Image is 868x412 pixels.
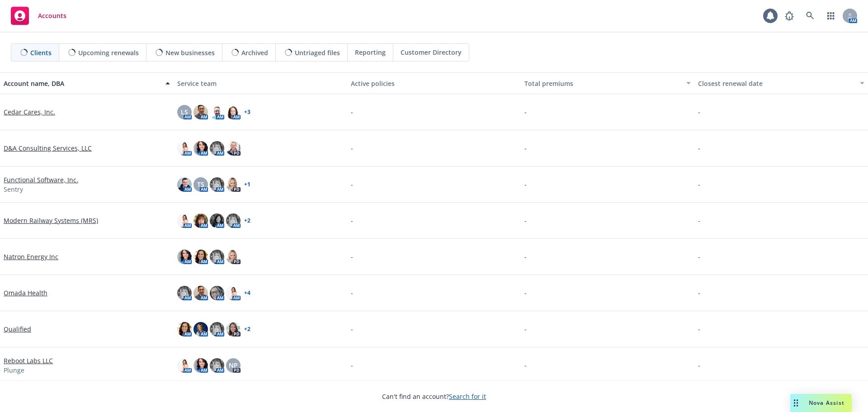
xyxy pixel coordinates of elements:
span: LS [181,107,188,117]
span: Reporting [355,47,386,57]
span: Can't find an account? [382,392,486,401]
img: photo [193,141,208,156]
button: Total premiums [521,72,694,94]
span: - [524,360,527,370]
span: - [698,180,700,189]
a: Accounts [7,3,70,28]
span: NP [229,360,238,370]
img: photo [177,213,192,228]
a: + 2 [244,327,250,332]
img: photo [193,105,208,119]
img: photo [210,213,224,228]
a: + 4 [244,290,250,296]
div: Account name, DBA [4,79,160,88]
img: photo [177,322,192,336]
img: photo [226,286,241,300]
button: Active policies [347,72,521,94]
img: photo [177,286,192,300]
img: photo [226,213,241,228]
span: - [524,324,527,334]
a: Reboot Labs LLC [4,356,53,365]
a: + 2 [244,218,250,223]
span: - [524,252,527,261]
span: - [698,143,700,153]
span: - [698,252,700,261]
span: Archived [241,48,268,57]
img: photo [210,286,224,300]
a: Natron Energy Inc [4,252,58,261]
span: Customer Directory [401,47,462,57]
img: photo [210,358,224,373]
img: photo [177,250,192,264]
span: - [524,288,527,298]
img: photo [193,213,208,228]
a: D&A Consulting Services, LLC [4,143,92,153]
a: Cedar Cares, Inc. [4,107,55,117]
img: photo [226,105,241,119]
img: photo [177,141,192,156]
div: Closest renewal date [698,79,854,88]
img: photo [210,105,224,119]
span: Upcoming renewals [78,48,139,57]
img: photo [210,177,224,192]
span: - [698,216,700,225]
img: photo [193,322,208,336]
span: Untriaged files [295,48,340,57]
span: - [351,360,353,370]
a: Functional Software, Inc. [4,175,78,185]
a: Search [801,7,819,25]
div: Service team [177,79,344,88]
img: photo [226,141,241,156]
img: photo [226,177,241,192]
span: - [351,107,353,117]
span: - [524,143,527,153]
span: - [698,324,700,334]
span: Accounts [38,12,66,19]
span: Nova Assist [809,399,844,407]
a: Modern Railway Systems (MRS) [4,216,98,225]
button: Service team [174,72,347,94]
a: Qualified [4,324,31,334]
div: Active policies [351,79,517,88]
a: Search for it [449,392,486,401]
a: + 1 [244,182,250,187]
span: Plunge [4,365,24,375]
span: - [351,288,353,298]
button: Nova Assist [790,394,852,412]
span: - [351,143,353,153]
span: TS [197,180,204,189]
button: Closest renewal date [694,72,868,94]
img: photo [210,141,224,156]
span: - [524,180,527,189]
img: photo [226,250,241,264]
img: photo [193,358,208,373]
span: - [698,107,700,117]
img: photo [193,286,208,300]
span: Sentry [4,185,23,194]
span: - [698,288,700,298]
a: + 3 [244,109,250,115]
a: Omada Health [4,288,47,298]
span: - [524,107,527,117]
span: - [351,324,353,334]
img: photo [177,358,192,373]
div: Total premiums [524,79,681,88]
img: photo [177,177,192,192]
span: - [351,216,353,225]
img: photo [210,322,224,336]
a: Switch app [822,7,840,25]
span: Clients [30,48,52,57]
span: - [524,216,527,225]
img: photo [226,322,241,336]
span: New businesses [165,48,215,57]
span: - [698,360,700,370]
span: - [351,180,353,189]
img: photo [193,250,208,264]
img: photo [210,250,224,264]
a: Report a Bug [780,7,798,25]
div: Drag to move [790,394,802,412]
span: - [351,252,353,261]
